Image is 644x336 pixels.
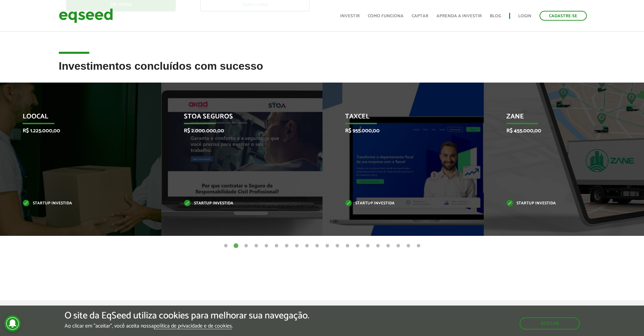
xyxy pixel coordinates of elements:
[345,128,451,134] p: R$ 955.000,00
[154,323,232,329] a: política de privacidade e de cookies
[59,60,586,82] h2: Investimentos concluídos com sucesso
[345,202,451,205] p: Startup investida
[518,14,531,18] a: Login
[263,243,270,249] button: 5 of 20
[23,128,128,134] p: R$ 1.225.000,00
[304,243,310,249] button: 9 of 20
[23,113,128,124] p: Loocal
[405,243,412,249] button: 19 of 20
[324,243,331,249] button: 11 of 20
[334,243,341,249] button: 12 of 20
[415,243,422,249] button: 20 of 20
[395,243,402,249] button: 18 of 20
[354,243,361,249] button: 14 of 20
[375,243,381,249] button: 16 of 20
[385,243,391,249] button: 17 of 20
[368,14,404,18] a: Como funciona
[364,243,371,249] button: 15 of 20
[184,202,290,205] p: Startup investida
[340,14,360,18] a: Investir
[233,243,239,249] button: 2 of 20
[59,7,113,25] img: EqSeed
[436,14,482,18] a: Aprenda a investir
[293,243,300,249] button: 8 of 20
[506,113,612,124] p: Zane
[412,14,428,18] a: Captar
[65,323,309,329] p: Ao clicar em "aceitar", você aceita nossa .
[65,311,309,321] h5: O site da EqSeed utiliza cookies para melhorar sua navegação.
[345,113,451,124] p: Taxcel
[283,243,290,249] button: 7 of 20
[243,243,249,249] button: 3 of 20
[490,14,501,18] a: Blog
[506,202,612,205] p: Startup investida
[540,11,587,21] a: Cadastre-se
[506,128,612,134] p: R$ 455.000,00
[184,128,290,134] p: R$ 2.000.000,00
[23,202,128,205] p: Startup investida
[314,243,320,249] button: 10 of 20
[273,243,280,249] button: 6 of 20
[520,317,580,330] button: Aceitar
[184,113,290,124] p: STOA Seguros
[253,243,260,249] button: 4 of 20
[344,243,351,249] button: 13 of 20
[222,243,229,249] button: 1 of 20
